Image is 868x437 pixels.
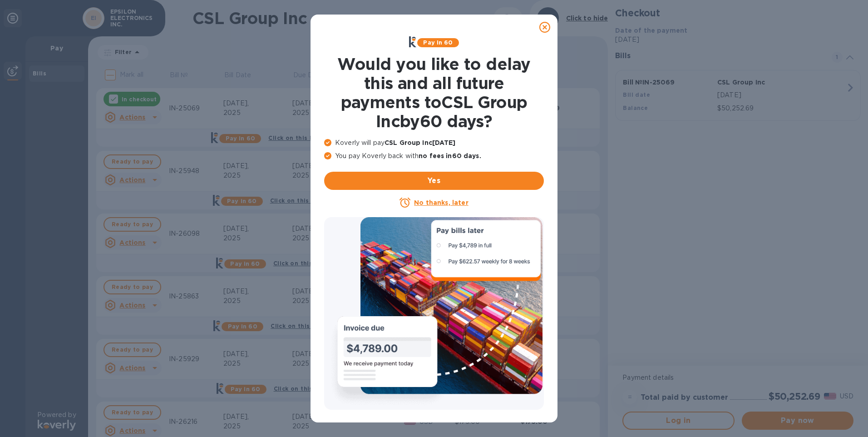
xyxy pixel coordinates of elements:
p: You pay Koverly back with [324,151,544,161]
b: Pay in 60 [423,39,453,46]
p: Koverly will pay [324,138,544,148]
button: Yes [324,172,544,190]
h1: Would you like to delay this and all future payments to CSL Group Inc by 60 days ? [324,55,544,131]
b: CSL Group Inc [DATE] [385,139,456,146]
span: Yes [331,175,537,186]
b: no fees in 60 days . [419,152,481,159]
u: No thanks, later [414,199,468,206]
